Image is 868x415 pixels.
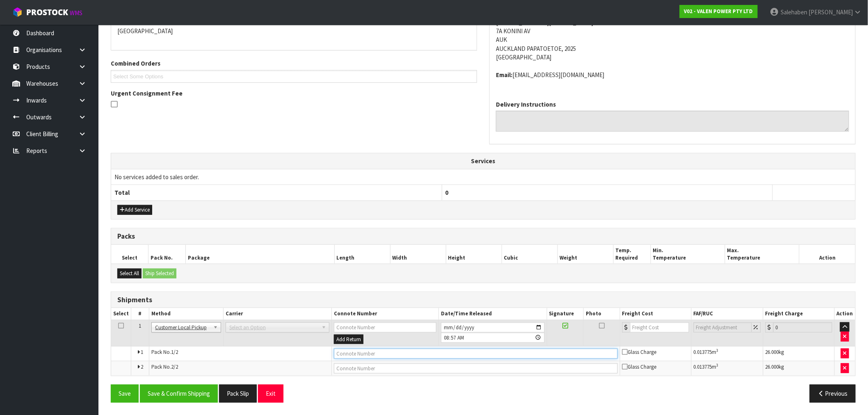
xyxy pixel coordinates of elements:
address: [EMAIL_ADDRESS][DOMAIN_NAME] [496,71,849,79]
td: m [691,361,763,376]
span: 1 [141,349,143,356]
label: Combined Orders [111,59,160,68]
th: # [131,308,149,320]
address: [STREET_ADDRESS][PERSON_NAME] 7A KONINI AV AUK AUCKLAND PAPATOETOE, 2025 [GEOGRAPHIC_DATA] [496,0,849,62]
label: Delivery Instructions [496,100,556,109]
span: 2/2 [171,363,178,370]
th: Photo [584,308,620,320]
input: Connote Number [334,322,436,333]
th: FAF/RUC [691,308,763,320]
td: Pack No. [149,361,331,376]
span: Select an Option [229,323,318,333]
th: Freight Charge [763,308,834,320]
span: 0.013775 [694,349,712,356]
th: Package [185,245,334,264]
td: m [691,347,763,361]
th: Pack No. [148,245,186,264]
strong: email [496,71,512,79]
input: Freight Cost [630,322,689,333]
span: 26.000 [765,349,779,356]
button: Select All [117,269,142,278]
input: Connote Number [334,363,618,374]
input: Connote Number [334,349,618,359]
input: Freight Charge [773,322,832,333]
th: Height [446,245,502,264]
th: Method [149,308,223,320]
th: Min. Temperature [651,245,725,264]
input: Freight Adjustment [694,322,752,333]
th: Date/Time Released [439,308,547,320]
th: Connote Number [331,308,439,320]
button: Previous [810,385,856,402]
span: 0 [445,189,449,196]
a: V02 - VALEN POWER PTY LTD [680,5,758,18]
button: Add Return [334,335,363,344]
th: Carrier [223,308,331,320]
button: Exit [258,385,283,402]
img: cube-alt.png [12,7,23,17]
th: Length [334,245,390,264]
th: Action [834,308,855,320]
th: Select [111,245,148,264]
span: 1/2 [171,349,178,356]
td: No services added to sales order. [111,169,855,185]
span: 2 [141,363,143,370]
th: Total [111,185,442,201]
button: Save & Confirm Shipping [140,385,218,402]
h3: Packs [117,233,849,240]
th: Freight Cost [620,308,691,320]
td: Pack No. [149,347,331,361]
th: Action [799,245,855,264]
button: Add Service [117,205,152,215]
span: Customer Local Pickup [155,323,210,333]
sup: 3 [717,363,719,368]
label: Urgent Consignment Fee [111,89,183,98]
th: Signature [547,308,584,320]
th: Cubic [502,245,557,264]
span: 26.000 [765,363,779,370]
button: Pack Slip [219,385,257,402]
span: Glass Charge [622,349,657,356]
span: 1 [139,322,141,329]
button: Ship Selected [143,269,176,278]
span: ProStock [26,7,68,18]
span: 0.013775 [694,363,712,370]
strong: V02 - VALEN POWER PTY LTD [684,8,753,15]
th: Select [111,308,131,320]
button: Save [111,385,139,402]
th: Services [111,153,855,169]
th: Temp. Required [613,245,651,264]
h3: Shipments [117,296,849,304]
td: kg [763,361,834,376]
span: Salehaben [781,8,807,16]
td: kg [763,347,834,361]
sup: 3 [717,348,719,353]
th: Max. Temperature [725,245,799,264]
th: Width [390,245,446,264]
th: Weight [557,245,613,264]
span: Glass Charge [622,363,657,370]
span: [PERSON_NAME] [809,8,853,16]
small: WMS [70,9,82,17]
